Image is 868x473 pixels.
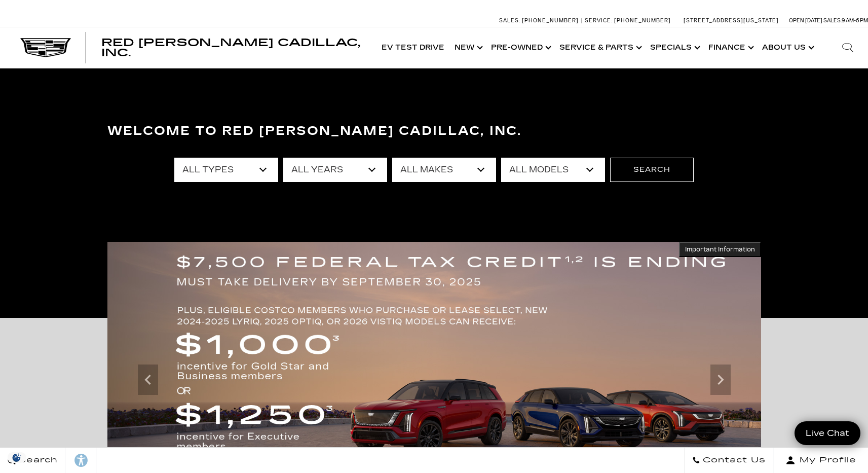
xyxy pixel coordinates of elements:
select: Filter by type [174,158,278,182]
a: Service: [PHONE_NUMBER] [581,18,673,23]
a: Pre-Owned [486,27,554,68]
a: Sales: [PHONE_NUMBER] [499,18,581,23]
a: Specials [645,27,703,68]
a: Service & Parts [554,27,645,68]
select: Filter by year [283,158,387,182]
div: Previous [138,365,158,395]
span: Search [16,453,58,467]
img: Opt-Out Icon [5,452,28,463]
select: Filter by make [392,158,496,182]
span: Service: [585,17,613,24]
span: Contact Us [700,453,766,467]
span: Important Information [685,245,755,253]
button: Open user profile menu [774,448,868,473]
a: Finance [703,27,757,68]
a: EV Test Drive [376,27,449,68]
button: Important Information [679,242,761,257]
a: Live Chat [795,421,860,445]
span: Sales: [499,17,520,24]
button: Search [610,158,694,182]
span: Sales: [823,17,842,24]
span: [PHONE_NUMBER] [522,17,579,24]
a: [STREET_ADDRESS][US_STATE] [684,17,779,24]
span: Open [DATE] [789,17,822,24]
span: 9 AM-6 PM [842,17,868,24]
img: Cadillac Dark Logo with Cadillac White Text [20,38,71,57]
div: Next [710,365,731,395]
a: Contact Us [684,448,774,473]
span: [PHONE_NUMBER] [614,17,671,24]
span: My Profile [796,453,856,467]
section: Click to Open Cookie Consent Modal [5,452,28,463]
a: About Us [757,27,817,68]
span: Red [PERSON_NAME] Cadillac, Inc. [101,37,360,59]
a: Red [PERSON_NAME] Cadillac, Inc. [101,38,366,58]
span: Live Chat [801,427,854,439]
h3: Welcome to Red [PERSON_NAME] Cadillac, Inc. [107,121,761,141]
select: Filter by model [501,158,605,182]
a: New [449,27,486,68]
